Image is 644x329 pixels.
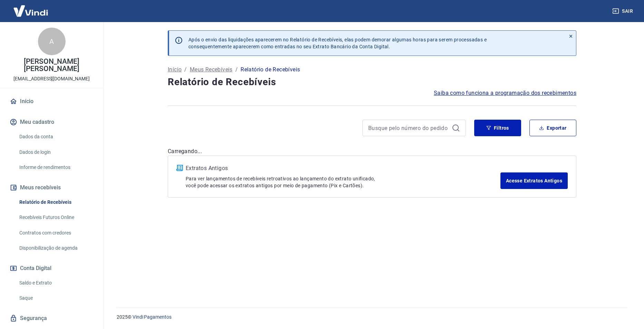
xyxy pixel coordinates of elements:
[168,66,182,74] a: Início
[186,175,500,189] p: Para ver lançamentos de recebíveis retroativos ao lançamento do extrato unificado, você pode aces...
[168,147,576,156] p: Carregando...
[188,36,487,50] p: Após o envio das liquidações aparecerem no Relatório de Recebíveis, elas podem demorar algumas ho...
[168,75,576,89] h4: Relatório de Recebíveis
[17,241,95,255] a: Disponibilização de agenda
[8,311,95,326] a: Segurança
[17,130,95,144] a: Dados da conta
[235,66,238,74] p: /
[17,226,95,240] a: Contratos com credores
[8,114,95,130] button: Meu cadastro
[184,66,187,74] p: /
[17,276,95,290] a: Saldo e Extrato
[17,195,95,209] a: Relatório de Recebíveis
[529,120,576,136] button: Exportar
[38,28,66,55] div: A
[474,120,521,136] button: Filtros
[190,66,233,74] a: Meus Recebíveis
[176,165,183,171] img: ícone
[17,291,95,305] a: Saque
[241,66,300,74] p: Relatório de Recebíveis
[13,75,90,82] p: [EMAIL_ADDRESS][DOMAIN_NAME]
[611,5,636,18] button: Sair
[17,160,95,175] a: Informe de rendimentos
[17,210,95,225] a: Recebíveis Futuros Online
[17,145,95,159] a: Dados de login
[133,314,172,320] a: Vindi Pagamentos
[8,261,95,276] button: Conta Digital
[368,123,449,133] input: Busque pelo número do pedido
[8,0,53,21] img: Vindi
[500,172,568,189] a: Acesse Extratos Antigos
[8,94,95,109] a: Início
[434,89,576,97] a: Saiba como funciona a programação dos recebimentos
[117,313,627,321] p: 2025 ©
[186,164,500,172] p: Extratos Antigos
[6,58,98,72] p: [PERSON_NAME] [PERSON_NAME]
[8,180,95,195] button: Meus recebíveis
